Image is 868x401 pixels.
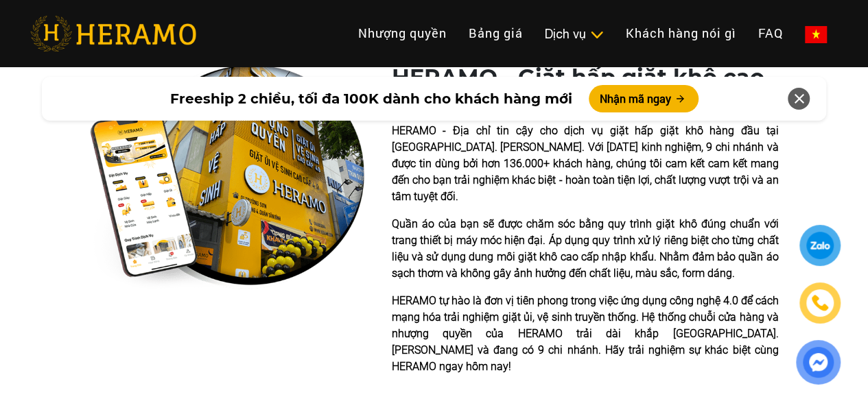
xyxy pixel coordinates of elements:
button: Nhận mã ngay [589,85,699,112]
a: FAQ [747,19,794,48]
a: phone-icon [800,283,839,322]
img: heramo-logo.png [30,16,196,51]
span: Freeship 2 chiều, tối đa 100K dành cho khách hàng mới [170,88,572,109]
p: Quần áo của bạn sẽ được chăm sóc bằng quy trình giặt khô đúng chuẩn với trang thiết bị máy móc hi... [392,216,779,282]
div: Dịch vụ [545,25,604,43]
p: HERAMO - Địa chỉ tin cậy cho dịch vụ giặt hấp giặt khô hàng đầu tại [GEOGRAPHIC_DATA]. [PERSON_NA... [392,123,779,205]
p: HERAMO tự hào là đơn vị tiên phong trong việc ứng dụng công nghệ 4.0 để cách mạng hóa trải nghiệm... [392,293,779,375]
img: vn-flag.png [805,26,827,43]
img: subToggleIcon [589,28,604,42]
a: Khách hàng nói gì [615,19,747,48]
a: Nhượng quyền [347,19,458,48]
img: phone-icon [810,293,830,313]
a: Bảng giá [458,19,534,48]
img: heramo-quality-banner [90,64,364,289]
